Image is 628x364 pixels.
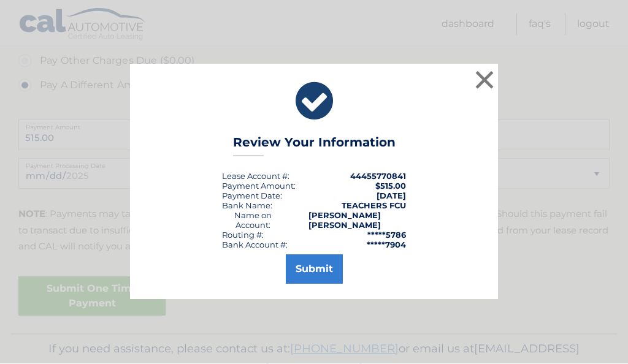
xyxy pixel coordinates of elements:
h3: Review Your Information [233,135,396,157]
button: Submit [286,255,343,284]
span: [DATE] [377,191,406,201]
strong: [PERSON_NAME] [PERSON_NAME] [308,211,381,230]
div: Name on Account: [222,211,284,230]
div: Bank Account #: [222,240,288,250]
div: Bank Name: [222,201,272,211]
button: × [472,68,497,93]
div: Payment Amount: [222,181,296,191]
div: Routing #: [222,230,264,240]
span: Payment Date [222,191,280,201]
span: $515.00 [375,181,406,191]
strong: 44455770841 [350,172,406,181]
strong: TEACHERS FCU [342,201,406,211]
div: Lease Account #: [222,172,289,181]
div: : [222,191,282,201]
